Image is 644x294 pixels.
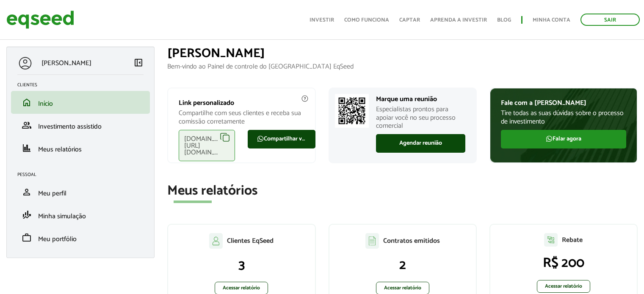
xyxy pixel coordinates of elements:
[38,121,102,132] span: Investimento assistido
[430,17,487,23] a: Aprenda a investir
[257,135,264,142] img: FaWhatsapp.svg
[338,257,467,273] p: 2
[22,233,32,243] span: work
[17,97,144,107] a: homeInício
[376,95,465,103] p: Marque uma reunião
[38,98,53,110] span: Início
[17,187,144,197] a: personMeu perfil
[501,109,626,125] p: Tire todas as suas dúvidas sobre o processo de investimento
[38,211,86,222] span: Minha simulação
[11,226,150,249] li: Meu portfólio
[38,188,66,199] span: Meu perfil
[17,82,150,88] h2: Clientes
[133,58,144,68] span: left_panel_close
[22,187,32,197] span: person
[179,99,304,107] p: Link personalizado
[501,130,626,148] a: Falar agora
[17,233,144,243] a: workMeu portfólio
[497,17,511,23] a: Blog
[133,58,144,69] a: Colapsar menu
[11,203,150,226] li: Minha simulação
[310,17,334,23] a: Investir
[544,233,558,247] img: agent-relatorio.svg
[533,17,570,23] a: Minha conta
[22,143,32,153] span: finance
[17,120,144,130] a: groupInvestimento assistido
[537,280,590,293] a: Acessar relatório
[17,143,144,153] a: financeMeus relatórios
[335,94,369,128] img: Marcar reunião com consultor
[11,181,150,203] li: Meu perfil
[11,91,150,114] li: Início
[248,130,315,148] a: Compartilhar via WhatsApp
[167,184,638,198] h2: Meus relatórios
[41,59,91,67] p: [PERSON_NAME]
[179,109,304,125] p: Compartilhe com seus clientes e receba sua comissão corretamente
[501,99,626,107] p: Fale com a [PERSON_NAME]
[11,137,150,159] li: Meus relatórios
[11,114,150,137] li: Investimento assistido
[22,210,32,220] span: finance_mode
[167,47,638,60] h1: [PERSON_NAME]
[6,8,74,31] img: EqSeed
[562,236,583,244] p: Rebate
[546,135,553,142] img: FaWhatsapp.svg
[177,257,306,273] p: 3
[179,130,235,161] div: [DOMAIN_NAME][URL][DOMAIN_NAME]
[580,14,640,26] a: Sair
[22,120,32,130] span: group
[344,17,389,23] a: Como funciona
[499,255,628,271] p: R$ 200
[399,17,420,23] a: Captar
[376,105,465,130] p: Especialistas prontos para apoiar você no seu processo comercial
[167,63,638,71] p: Bem-vindo ao Painel de controle do [GEOGRAPHIC_DATA] EqSeed
[17,210,144,220] a: finance_modeMinha simulação
[383,237,440,245] p: Contratos emitidos
[209,233,223,248] img: agent-clientes.svg
[376,134,465,153] a: Agendar reunião
[22,97,32,107] span: home
[38,144,82,155] span: Meus relatórios
[227,237,274,245] p: Clientes EqSeed
[301,95,309,102] img: agent-meulink-info2.svg
[365,233,379,249] img: agent-contratos.svg
[38,234,77,245] span: Meu portfólio
[17,172,150,177] h2: Pessoal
